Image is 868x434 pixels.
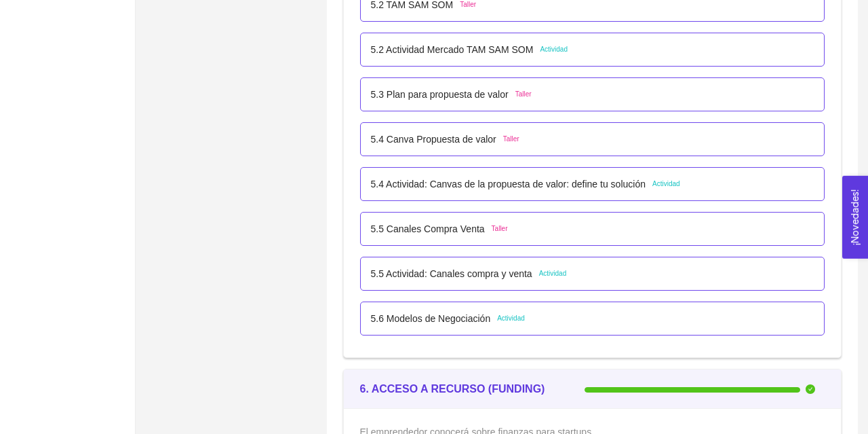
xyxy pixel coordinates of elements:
[371,42,534,57] p: 5.2 Actividad Mercado TAM SAM SOM
[806,384,815,394] span: check-circle
[540,44,568,55] span: Actividad
[371,266,532,281] p: 5.5 Actividad: Canales compra y venta
[492,223,508,234] span: Taller
[842,176,868,259] button: Open Feedback Widget
[515,89,532,100] span: Taller
[371,221,485,236] p: 5.5 Canales Compra Venta
[652,179,680,189] span: Actividad
[371,311,491,326] p: 5.6 Modelos de Negociación
[371,177,646,192] p: 5.4 Actividad: Canvas de la propuesta de valor: define tu solución
[539,268,567,279] span: Actividad
[497,313,525,324] span: Actividad
[371,132,496,147] p: 5.4 Canva Propuesta de valor
[360,383,545,395] strong: 6. ACCESO A RECURSO (FUNDING)
[371,87,509,102] p: 5.3 Plan para propuesta de valor
[503,134,519,145] span: Taller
